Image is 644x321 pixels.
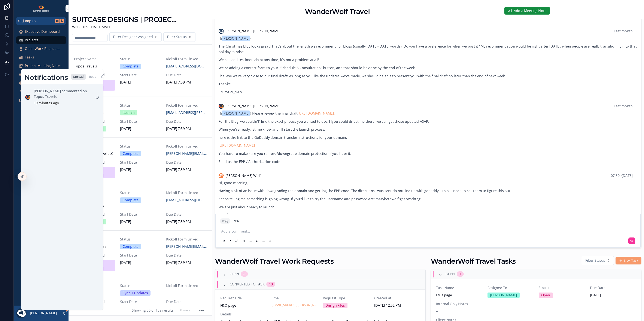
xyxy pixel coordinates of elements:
span: Projects [25,37,38,43]
span: [PERSON_NAME] [PERSON_NAME] [225,28,280,34]
div: Complete [123,197,139,203]
span: Tasks [25,55,34,60]
a: Project Meeting Notes [16,62,66,70]
p: For the Blog, we couldn't' find the exact photos you wanted to use. I fyou could driect me there,... [219,119,638,124]
span: [DATE] [120,80,161,85]
a: Project NameHearts on Fire Travel AdventuresStatusCompleteKickoff Form Linked[EMAIL_ADDRESS][DOMA... [69,184,212,231]
span: Status [120,56,161,62]
p: Hi ! Please review the final draft . [219,111,638,116]
span: Kickoff Form Linked [166,237,207,242]
a: My Profile [16,88,66,96]
a: Projects [16,36,66,44]
span: [DATE] 7:59 PM [166,167,207,173]
span: Status [120,144,161,149]
span: Project Meeting Notes [25,63,61,69]
a: Project NameVoyager's CompassStatusCompleteKickoff Form Linked[PERSON_NAME][EMAIL_ADDRESS][DOMAIN... [69,231,212,277]
p: We're adding a contact form to your "Schedule A Consultation" button, and that should be done by ... [219,65,638,71]
span: -- [436,309,438,314]
a: Project NameLive Like Yolo Travel LLCStatusCompleteKickoff Form Linked[PERSON_NAME][EMAIL_ADDRESS... [69,138,212,184]
span: F&Q page [220,303,267,308]
div: Note [234,219,240,223]
h1: SUITCASE DESIGNS | PROJECTS [72,15,177,24]
p: here is the link to the GoDaddy domain transfer instructions for your domain: [219,135,638,140]
p: The Christmas blog looks great! That's about the length we recommend for blogs (usually [DATE]-[D... [219,44,638,55]
button: Next [195,307,207,314]
span: Filter Status [585,258,605,263]
span: [DATE] 7:59 PM [166,219,207,225]
span: Executive Dashboard [25,29,60,34]
span: [DATE] 7:59 PM [166,260,207,266]
img: Notification icon [25,95,30,100]
p: Hi, good morning, [219,180,638,186]
div: 10 [269,282,273,287]
span: [DATE] 7:59 PM [166,80,207,85]
span: Request Type [323,296,369,301]
div: Read [87,74,98,80]
span: MW [218,173,224,179]
button: Select Button [582,256,614,265]
span: Due Date [166,299,207,305]
a: [PERSON_NAME][EMAIL_ADDRESS][DOMAIN_NAME] [166,151,207,157]
span: Kickoff Form Linked [166,190,207,196]
div: [PERSON_NAME] [490,293,517,298]
span: K [60,19,64,23]
span: 07:50 • [DATE] [611,173,633,178]
span: Start Date [120,119,161,124]
span: Kickoff Form Linked [166,103,207,108]
a: [EMAIL_ADDRESS][DOMAIN_NAME] [166,64,207,69]
span: Project Name [74,56,115,62]
a: User/Project [16,79,66,87]
a: [EMAIL_ADDRESS][PERSON_NAME][DOMAIN_NAME] [166,110,207,116]
p: Keeps telling me something is going wrong. If you'd like to try the username and password are; ma... [219,196,638,202]
span: Filter Status [167,34,187,40]
span: Status [539,285,585,291]
span: [DATE] [120,126,161,132]
button: Select Button [163,32,195,42]
div: 0 [243,271,245,277]
button: Add a Meeting Note [504,7,550,15]
button: New Task [616,257,641,264]
span: Start Date [120,299,161,305]
a: [URL][DOMAIN_NAME] [298,111,334,116]
a: Update User [16,71,66,78]
span: -- [166,290,168,296]
h1: Notifications [24,73,68,82]
a: [PERSON_NAME][EMAIL_ADDRESS][DOMAIN_NAME] [166,244,207,249]
div: Complete [123,244,139,249]
p: Having a bit of an issue with downgrading the domain and getting the EPP code. The directions I w... [219,188,638,194]
p: Thanks! [219,212,638,218]
span: Last month [614,104,633,108]
div: Unread [71,74,86,80]
h1: WanderWolf Travel Tasks [431,257,516,266]
span: [DATE] [590,293,636,298]
a: References [16,96,66,104]
div: scrollable content [14,25,69,110]
p: We can add testimonials at any time, it's not a problem at all! [219,57,638,63]
div: Launch [123,110,135,116]
span: [DATE] 12:52 PM [374,303,420,308]
span: Status [120,103,161,108]
a: Project NameVIP Disney TravelStatusSync 1 UpdatesKickoff Form Linked--Designer Assigned[PERSON_NA... [69,277,212,318]
a: Project NameWanderWolf TravelStatusLaunchKickoff Form Linked[EMAIL_ADDRESS][PERSON_NAME][DOMAIN_N... [69,97,212,138]
span: [DATE] [120,260,161,266]
span: [PERSON_NAME] [222,110,250,116]
span: [DATE] [120,167,161,173]
p: I believe we're very close to our final draft! As long as you like the updates we've made, we sho... [219,73,638,79]
span: Open [446,271,455,277]
span: Task Name [436,285,482,291]
span: Open Work Requests [25,46,60,52]
span: Status [120,283,161,289]
span: Kickoff Form Linked [166,56,207,62]
h1: WanderWolf Travel [305,7,370,16]
span: [DATE] [120,219,161,225]
div: 1 [459,271,461,277]
span: Request Title [220,296,267,301]
span: Start Date [120,253,161,258]
span: Due Date [166,253,207,258]
span: Add a Meeting Note [514,8,546,14]
span: [DATE] 7:59 PM [166,126,207,132]
span: Open [230,271,239,277]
